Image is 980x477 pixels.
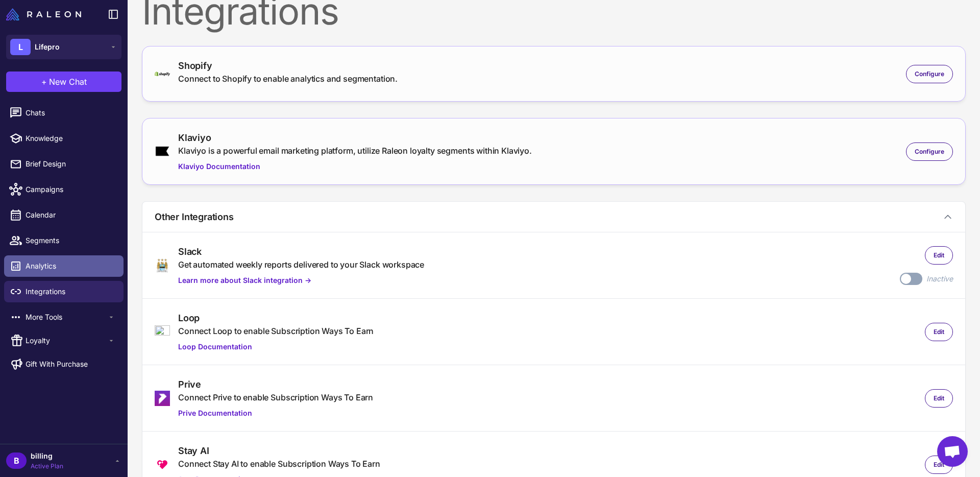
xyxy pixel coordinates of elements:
span: Edit [934,394,944,403]
div: B [6,452,27,469]
button: +New Chat [6,71,121,92]
span: New Chat [49,76,87,88]
div: Get automated weekly reports delivered to your Slack workspace [178,258,424,271]
button: Other Integrations [142,202,965,232]
span: Gift With Purchase [26,359,88,370]
div: Connect Prive to enable Subscription Ways To Earn [178,391,373,403]
img: 62618a9a8aa15bed70ffc851_prive-favicon.png [155,391,170,406]
div: Slack [178,245,424,258]
span: Lifepro [35,41,60,53]
img: shopify-logo-primary-logo-456baa801ee66a0a435671082365958316831c9960c480451dd0330bcdae304f.svg [155,71,170,76]
span: Brief Design [26,158,115,170]
div: Loop [178,311,374,325]
span: More Tools [26,312,107,323]
img: Stay-logo.svg [155,457,170,472]
button: LLifepro [6,35,121,59]
span: Segments [26,235,115,246]
a: Klaviyo Documentation [178,161,532,172]
a: Raleon Logo [6,8,85,20]
div: Connect Loop to enable Subscription Ways To Earn [178,325,374,337]
a: Brief Design [4,153,124,175]
a: Segments [4,230,124,251]
img: loop.svg [155,325,170,339]
span: Configure [915,147,944,156]
span: Loyalty [26,335,107,346]
div: Prive [178,377,373,391]
span: + [41,76,47,88]
div: L [10,39,31,55]
span: Campaigns [26,184,115,195]
div: Open chat [937,436,968,467]
span: Edit [934,460,944,469]
a: Calendar [4,204,124,226]
span: Configure [915,69,944,79]
img: slack-2-569441.png [155,258,170,273]
span: Edit [934,327,944,337]
span: Active Plan [31,462,63,471]
div: Connect to Shopify to enable analytics and segmentation. [178,73,398,85]
a: Campaigns [4,179,124,200]
img: klaviyo.png [155,146,170,157]
a: Learn more about Slack integration → [178,275,424,286]
a: Loop Documentation [178,341,374,352]
div: Klaviyo [178,131,532,145]
a: Analytics [4,255,124,277]
span: Edit [934,251,944,260]
span: Analytics [26,260,115,272]
a: Gift With Purchase [4,353,124,375]
span: Calendar [26,209,115,221]
a: Prive Documentation [178,408,373,419]
div: Inactive [926,273,953,284]
span: Chats [26,107,115,118]
span: billing [31,450,63,462]
h3: Other Integrations [155,210,234,224]
a: Chats [4,102,124,124]
div: Shopify [178,59,398,73]
a: Integrations [4,281,124,302]
span: Integrations [26,286,115,297]
img: Raleon Logo [6,8,81,20]
div: Stay AI [178,444,380,458]
div: Klaviyo is a powerful email marketing platform, utilize Raleon loyalty segments within Klaviyo. [178,145,532,157]
div: Connect Stay AI to enable Subscription Ways To Earn [178,458,380,470]
a: Knowledge [4,128,124,149]
span: Knowledge [26,133,115,144]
